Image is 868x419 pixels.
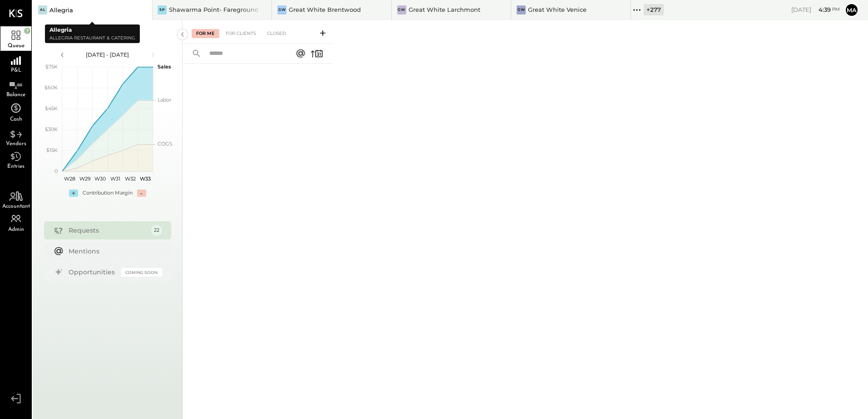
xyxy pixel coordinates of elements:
[64,175,75,182] text: W28
[10,117,22,122] span: Cash
[83,190,133,197] div: Contribution Margin
[397,5,406,15] div: GW
[262,29,291,38] div: Closed
[158,141,173,147] text: COGS
[528,5,587,14] div: Great White Venice
[69,247,158,256] div: Mentions
[192,29,219,38] div: For Me
[0,187,31,211] a: Accountant
[7,164,25,169] span: Entries
[125,175,136,182] text: W32
[409,5,480,14] div: Great White Larchmont
[0,149,31,173] a: Entries
[69,190,78,197] div: +
[169,5,258,14] div: Shawarma Point- Fareground
[38,5,47,15] div: Al
[0,26,31,51] a: Queue
[0,211,31,236] a: Admin
[844,3,859,17] button: Ma
[121,268,162,277] div: Coming Soon
[45,126,58,132] text: $30K
[140,175,151,182] text: W33
[277,5,286,15] div: GW
[2,204,30,209] span: Accountant
[54,168,58,174] text: 0
[69,51,146,58] div: [DATE] - [DATE]
[137,190,146,197] div: -
[0,75,31,100] a: Balance
[69,268,117,277] div: Opportunities
[110,175,120,182] text: W31
[0,51,31,75] a: P&L
[289,5,361,14] div: Great White Brentwood
[158,5,167,15] div: SP
[45,105,58,112] text: $45K
[94,175,105,182] text: W30
[644,4,664,15] div: + 277
[158,63,171,70] text: Sales
[8,43,25,49] span: Queue
[49,34,135,42] p: Allegria Restaurant & Catering
[69,226,147,235] div: Requests
[151,225,162,236] div: 22
[6,141,26,146] span: Vendors
[517,5,526,15] div: GW
[8,227,24,232] span: Admin
[45,63,58,70] text: $75K
[46,147,58,153] text: $15K
[44,84,58,91] text: $60K
[0,100,31,124] a: Cash
[6,92,25,97] span: Balance
[11,68,21,73] span: P&L
[0,124,31,149] a: Vendors
[158,97,171,103] text: Labor
[79,175,90,182] text: W29
[49,6,73,15] div: Allegria
[221,29,261,38] div: For Clients
[791,5,840,14] div: [DATE]
[49,26,72,33] b: Allegria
